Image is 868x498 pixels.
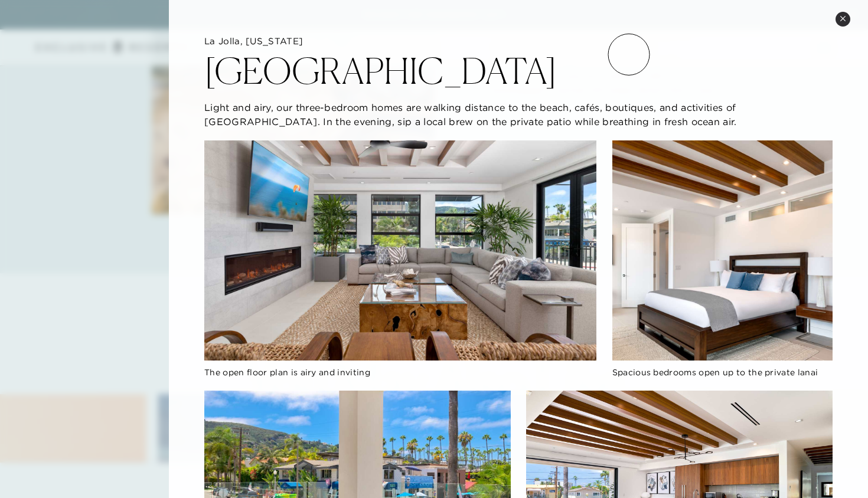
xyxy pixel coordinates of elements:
h2: [GEOGRAPHIC_DATA] [204,53,557,89]
iframe: Qualified Messenger [814,444,868,498]
span: The open floor plan is airy and inviting [204,367,370,378]
span: Spacious bedrooms open up to the private lanai [612,367,818,378]
p: Light and airy, our three-bedroom homes are walking distance to the beach, cafés, boutiques, and ... [204,100,833,129]
h5: La Jolla, [US_STATE] [204,35,833,47]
